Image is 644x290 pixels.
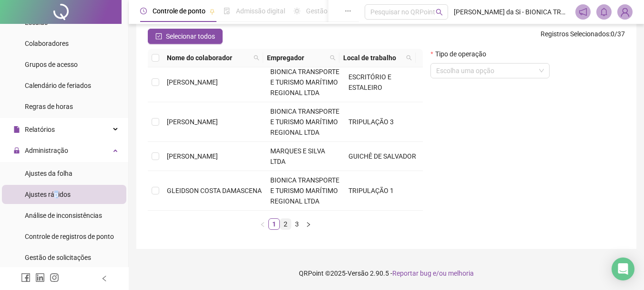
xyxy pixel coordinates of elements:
[25,233,114,240] span: Controle de registros de ponto
[348,118,394,126] span: TRIPULAÇÃO 3
[129,257,644,290] footer: QRPoint © 2025 - 2.90.5 -
[254,55,259,61] span: search
[260,222,266,227] span: left
[348,269,368,277] span: Versão
[454,7,570,17] span: [PERSON_NAME] da Si - BIONICA TRANSPORTE E TURISMO MARÍTIMO REGIONAL LTDA
[436,9,443,16] span: search
[167,152,218,160] span: [PERSON_NAME]
[101,275,108,282] span: left
[306,222,311,227] span: right
[25,126,55,133] span: Relatórios
[155,33,162,40] span: check-square
[167,78,218,86] span: [PERSON_NAME]
[148,29,223,44] button: Selecionar todos
[268,218,280,230] li: 1
[392,269,474,277] span: Reportar bug e/ou melhoria
[13,126,20,133] span: file
[25,191,71,198] span: Ajustes rápidos
[167,118,218,126] span: [PERSON_NAME]
[406,55,412,61] span: search
[345,8,351,14] span: ellipsis
[343,53,402,63] span: Local de trabalho
[257,218,268,230] button: left
[25,170,72,177] span: Ajustes da folha
[25,254,91,261] span: Gestão de solicitações
[541,29,625,44] span: : 0 / 37
[257,218,268,230] li: Página anterior
[13,147,20,154] span: lock
[270,176,339,205] span: BIONICA TRANSPORTE E TURISMO MARÍTIMO REGIONAL LTDA
[21,273,31,282] span: facebook
[328,51,337,65] span: search
[270,147,325,165] span: MARQUES E SILVA LTDA
[541,30,609,38] span: Registros Selecionados
[25,61,78,68] span: Grupos de acesso
[25,212,102,219] span: Análise de inconsistências
[430,49,492,59] label: Tipo de operação
[600,8,608,16] span: bell
[404,51,414,65] span: search
[167,187,262,194] span: GLEIDSON COSTA DAMASCENA
[270,107,339,136] span: BIONICA TRANSPORTE E TURISMO MARÍTIMO REGIONAL LTDA
[25,40,69,47] span: Colaboradores
[35,273,45,282] span: linkedin
[224,8,230,14] span: file-done
[269,219,279,229] a: 1
[25,82,91,89] span: Calendário de feriados
[140,8,147,14] span: clock-circle
[252,51,261,65] span: search
[209,9,215,14] span: pushpin
[348,152,416,160] span: GUICHÊ DE SALVADOR
[291,218,303,230] li: 3
[303,218,314,230] li: Próxima página
[330,55,336,61] span: search
[306,7,354,15] span: Gestão de férias
[579,8,587,16] span: notification
[166,31,215,42] span: Selecionar todos
[25,103,73,110] span: Regras de horas
[167,53,250,63] span: Nome do colaborador
[153,7,205,15] span: Controle de ponto
[280,218,291,230] li: 2
[270,68,339,97] span: BIONICA TRANSPORTE E TURISMO MARÍTIMO REGIONAL LTDA
[294,8,300,14] span: sun
[618,5,632,19] img: 13133
[348,73,391,91] span: ESCRITÓRIO E ESTALEIRO
[236,7,285,15] span: Admissão digital
[267,53,326,63] span: Empregador
[280,219,291,229] a: 2
[348,187,394,194] span: TRIPULAÇÃO 1
[303,218,314,230] button: right
[50,273,59,282] span: instagram
[612,258,634,280] div: Open Intercom Messenger
[292,219,302,229] a: 3
[25,147,68,154] span: Administração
